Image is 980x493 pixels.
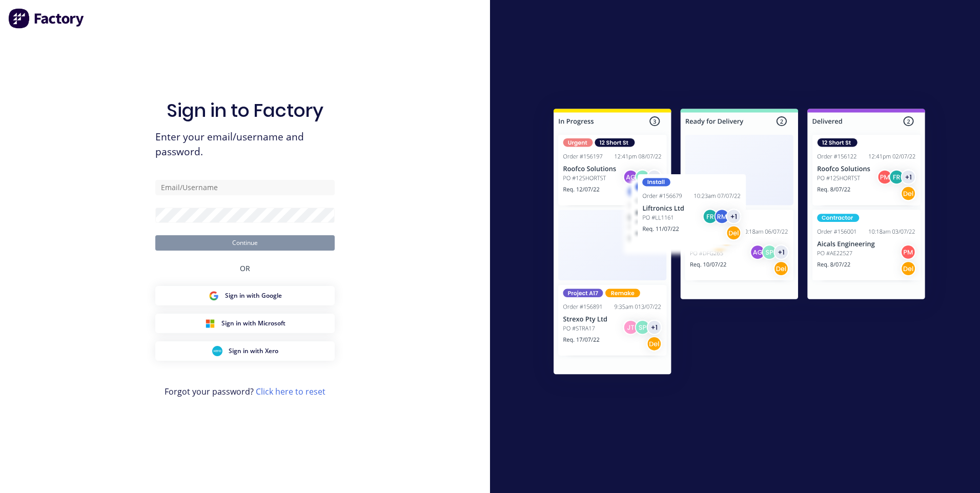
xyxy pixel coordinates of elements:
input: Email/Username [155,180,335,195]
span: Enter your email/username and password. [155,130,335,159]
img: Factory [8,8,85,29]
div: OR [240,251,250,286]
span: Sign in with Microsoft [221,319,285,328]
img: Google Sign in [209,291,219,301]
button: Xero Sign inSign in with Xero [155,341,335,361]
img: Sign in [531,88,948,399]
button: Google Sign inSign in with Google [155,286,335,305]
span: Sign in with Xero [229,346,278,356]
h1: Sign in to Factory [167,99,323,121]
span: Sign in with Google [225,291,282,300]
img: Microsoft Sign in [205,318,215,328]
button: Microsoft Sign inSign in with Microsoft [155,314,335,333]
a: Click here to reset [256,386,325,397]
img: Xero Sign in [212,346,222,356]
button: Continue [155,235,335,251]
span: Forgot your password? [165,385,325,398]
